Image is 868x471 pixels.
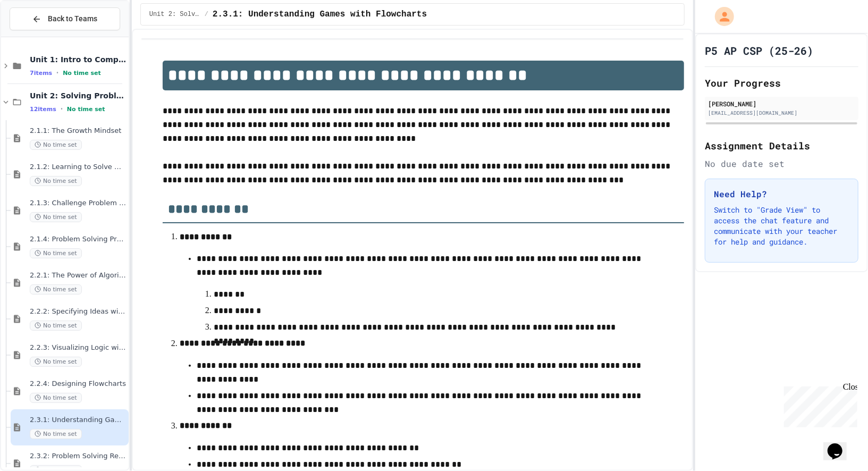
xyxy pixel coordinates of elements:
[30,393,82,403] span: No time set
[30,416,127,425] span: 2.3.1: Understanding Games with Flowcharts
[4,4,73,68] div: Chat with us now!Close
[30,271,127,280] span: 2.2.1: The Power of Algorithms
[30,176,82,186] span: No time set
[30,452,127,461] span: 2.3.2: Problem Solving Reflection
[205,10,208,19] span: /
[30,70,52,77] span: 7 items
[61,105,63,113] span: •
[63,70,101,77] span: No time set
[30,212,82,222] span: No time set
[714,188,849,200] h3: Need Help?
[30,248,82,258] span: No time set
[30,199,127,208] span: 2.1.3: Challenge Problem - The Bridge
[705,43,813,58] h1: P5 AP CSP (25-26)
[30,284,82,295] span: No time set
[705,75,858,90] h2: Your Progress
[780,382,857,427] iframe: chat widget
[10,7,120,30] button: Back to Teams
[30,127,127,136] span: 2.1.1: The Growth Mindset
[30,91,127,100] span: Unit 2: Solving Problems in Computer Science
[30,357,82,367] span: No time set
[30,380,127,389] span: 2.2.4: Designing Flowcharts
[705,157,858,170] div: No due date set
[67,106,105,113] span: No time set
[149,10,200,19] span: Unit 2: Solving Problems in Computer Science
[704,4,737,29] div: My Account
[48,13,97,24] span: Back to Teams
[30,140,82,150] span: No time set
[705,138,858,153] h2: Assignment Details
[213,8,427,21] span: 2.3.1: Understanding Games with Flowcharts
[30,106,56,113] span: 12 items
[708,99,855,108] div: [PERSON_NAME]
[714,205,849,247] p: Switch to "Grade View" to access the chat feature and communicate with your teacher for help and ...
[30,429,82,439] span: No time set
[30,235,127,244] span: 2.1.4: Problem Solving Practice
[30,55,127,64] span: Unit 1: Intro to Computer Science
[56,69,58,77] span: •
[30,343,127,352] span: 2.2.3: Visualizing Logic with Flowcharts
[823,428,857,460] iframe: chat widget
[30,321,82,331] span: No time set
[30,307,127,316] span: 2.2.2: Specifying Ideas with Pseudocode
[30,163,127,172] span: 2.1.2: Learning to Solve Hard Problems
[708,109,855,117] div: [EMAIL_ADDRESS][DOMAIN_NAME]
